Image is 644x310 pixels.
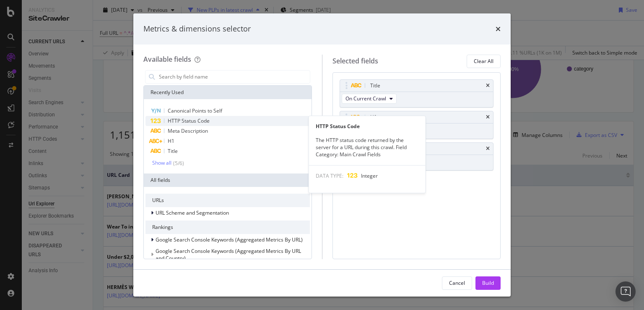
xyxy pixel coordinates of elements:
[168,147,178,155] span: Title
[145,194,310,207] div: URLs
[615,281,636,302] div: Open Intercom Messenger
[474,58,493,65] div: Clear All
[361,172,378,179] span: Integer
[156,247,301,262] span: Google Search Console Keywords (Aggregated Metrics By URL and Country)
[144,173,312,187] div: All fields
[156,209,229,216] span: URL Scheme and Segmentation
[442,276,472,290] button: Cancel
[475,276,501,290] button: Build
[309,137,426,158] div: The HTTP status code returned by the server for a URL during this crawl. Field Category: Main Cra...
[171,160,184,167] div: ( 5 / 6 )
[152,160,171,166] div: Show all
[340,79,494,108] div: TitletimesOn Current Crawl
[168,107,222,114] span: Canonical Points to Self
[145,247,310,262] div: This group is disabled
[467,55,501,68] button: Clear All
[145,221,310,234] div: Rankings
[496,24,501,34] div: times
[370,81,380,90] div: Title
[143,55,191,64] div: Available fields
[342,94,397,104] button: On Current Crawl
[168,127,208,134] span: Meta Description
[158,71,310,83] input: Search by field name
[486,83,490,88] div: times
[316,172,343,179] span: DATA TYPE:
[168,137,174,144] span: H1
[449,279,465,286] div: Cancel
[486,115,490,120] div: times
[156,236,303,243] span: Google Search Console Keywords (Aggregated Metrics By URL)
[332,56,378,66] div: Selected fields
[133,13,511,297] div: modal
[482,279,494,286] div: Build
[143,24,251,34] div: Metrics & dimensions selector
[168,117,210,124] span: HTTP Status Code
[486,146,490,151] div: times
[345,95,386,102] span: On Current Crawl
[309,123,426,130] div: HTTP Status Code
[144,86,312,99] div: Recently Used
[370,113,377,121] div: H1
[340,111,494,139] div: H1timesOn Current Crawl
